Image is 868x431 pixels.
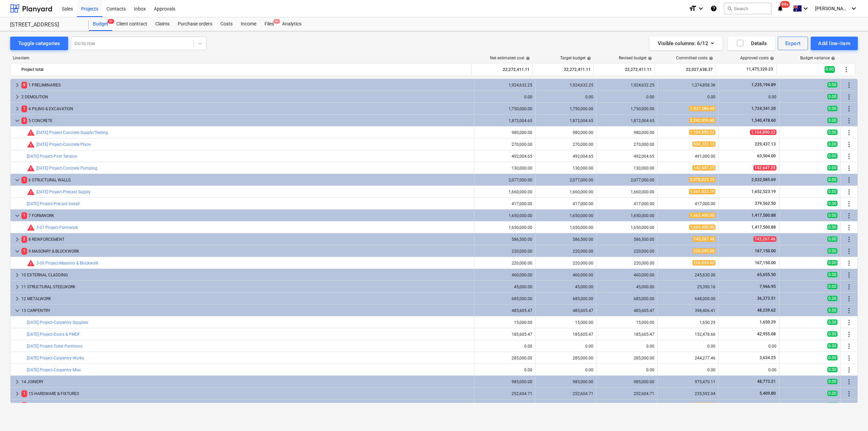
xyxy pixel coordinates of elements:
span: 0.00 [827,153,837,159]
div: 270,000.00 [477,142,532,147]
a: [DATE] Project-Concrete Pumping [36,166,97,171]
div: Project total [21,64,469,75]
div: 0.00 [721,95,776,99]
span: More actions [845,307,853,315]
span: 42,955.08 [756,332,776,336]
span: help [708,56,713,60]
span: keyboard_arrow_down [13,117,21,125]
a: [DATE] Project-Carpentry Supplies [27,320,88,325]
span: 142,647.25 [692,165,715,171]
span: 3 [21,117,27,124]
div: 2,077,000.00 [599,178,654,182]
span: 0.00 [827,379,837,384]
iframe: Chat Widget [834,398,868,431]
span: 48,773.21 [756,379,776,384]
span: 0.00 [827,236,837,242]
div: 1,660,000.00 [477,190,532,194]
span: 7,966.95 [759,284,776,289]
span: More actions [845,318,853,327]
div: 0.00 [660,344,715,349]
div: 5 CONCRETE [21,115,471,126]
span: keyboard_arrow_right [13,295,21,303]
span: Committed costs exceed revised budget [27,188,35,196]
div: Budget [89,17,112,31]
span: 1 [21,105,27,112]
span: 0.00 [827,82,837,87]
div: 485,605.47 [477,308,532,313]
div: 460,000.00 [599,273,654,277]
div: 9 MASONRY & BLOCKWORK [21,246,471,257]
div: 417,000.00 [538,201,593,206]
div: 0.00 [538,344,593,349]
div: Net estimated cost [490,56,530,60]
div: 1,650,000.00 [538,225,593,230]
div: 10 EXTERNAL CLADDING [21,270,471,280]
span: 743,267.46 [692,236,715,242]
span: More actions [845,295,853,303]
span: 0.00 [827,296,837,301]
a: Analytics [278,17,305,31]
div: 0.00 [599,368,654,372]
span: 0.00 [827,118,837,123]
span: 1,104,890.22 [750,130,776,135]
div: 1,872,004.65 [538,118,593,123]
span: More actions [845,117,853,125]
span: More actions [845,235,853,243]
div: Budget variance [800,56,835,60]
span: keyboard_arrow_right [13,378,21,386]
div: 460,000.00 [477,273,532,277]
span: More actions [845,283,853,291]
div: Revised budget [619,56,652,60]
span: 2,032,085.69 [751,177,776,182]
a: [DATE] Project-Carpentry Works [27,356,84,360]
div: 270,000.00 [599,142,654,147]
span: keyboard_arrow_down [13,401,21,410]
span: 2,078,023.19 [689,177,715,182]
div: [STREET_ADDRESS] [10,21,81,28]
div: 417,000.00 [599,201,654,206]
div: 185,605.47 [599,332,654,337]
span: keyboard_arrow_down [13,247,21,255]
span: 11,475,320.23 [746,66,774,72]
a: 3-07 Project-Formwork [36,225,78,230]
button: Add line-item [811,37,858,50]
div: 1,924,632.25 [599,83,654,87]
div: 0.00 [721,368,776,372]
div: 1,924,632.25 [477,83,532,87]
span: Committed costs exceed revised budget [27,259,35,267]
div: 15,000.00 [538,320,593,325]
div: 2,077,000.00 [538,178,593,182]
div: 685,000.00 [599,296,654,301]
span: search [727,6,732,11]
span: More actions [845,164,853,172]
span: 0.00 [827,201,837,206]
a: [DATE] Project-Post Tension [27,154,77,159]
div: 1,924,632.25 [538,83,593,87]
div: 1 PRELIMINARIES [21,80,471,91]
div: 285,000.00 [599,356,654,360]
span: 1,937,586.40 [689,106,715,111]
div: 11 STRUCTURAL STEELWORK [21,281,471,292]
span: 504,322.13 [692,141,715,147]
span: 1,724,341.20 [751,106,776,111]
div: 2,077,000.00 [477,178,532,182]
span: More actions [845,93,853,101]
span: More actions [845,105,853,113]
span: 743,267.46 [753,236,776,242]
span: 0.00 [827,367,837,372]
span: 0.00 [827,355,837,360]
span: 99+ [780,1,790,8]
span: 0.00 [827,248,837,254]
div: Export [785,39,801,48]
div: 1,650,000.00 [477,225,532,230]
span: More actions [845,390,853,398]
span: 226,095.00 [692,260,715,266]
span: 379,562.50 [754,201,776,206]
div: 491,000.00 [660,154,715,159]
span: help [830,56,835,60]
div: 220,000.00 [477,261,532,266]
div: 12 METALWORK [21,293,471,304]
div: 980,000.00 [538,130,593,135]
div: 0.00 [599,344,654,349]
span: 1,104,890.22 [689,130,715,135]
